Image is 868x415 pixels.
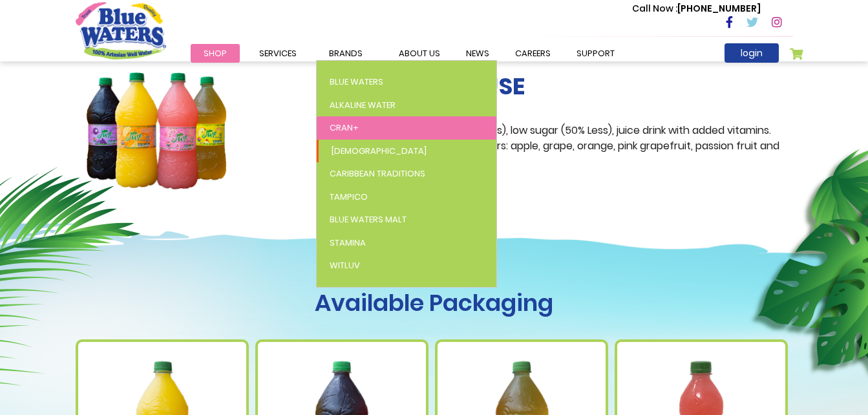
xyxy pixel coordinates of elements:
[321,72,793,100] h2: Blue Waters JUSE
[330,237,366,249] span: Stamina
[204,47,227,59] span: Shop
[632,2,677,15] span: Call Now :
[453,44,502,63] a: News
[330,213,407,226] span: Blue Waters Malt
[330,167,425,180] span: Caribbean Traditions
[321,123,793,169] p: A great tasting, low calorie (50% less), low sugar (50% Less), juice drink with added vitamins. B...
[330,76,383,88] span: Blue Waters
[330,191,368,203] span: Tampico
[564,44,628,63] a: support
[330,122,359,134] span: Cran+
[502,44,564,63] a: careers
[259,47,297,59] span: Services
[632,2,761,16] p: [PHONE_NUMBER]
[330,99,396,111] span: Alkaline Water
[386,44,453,63] a: about us
[76,2,166,59] a: store logo
[329,47,363,59] span: Brands
[725,43,779,63] a: login
[330,259,360,271] span: WitLuv
[332,145,427,157] span: [DEMOGRAPHIC_DATA]
[76,289,793,317] h1: Available Packaging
